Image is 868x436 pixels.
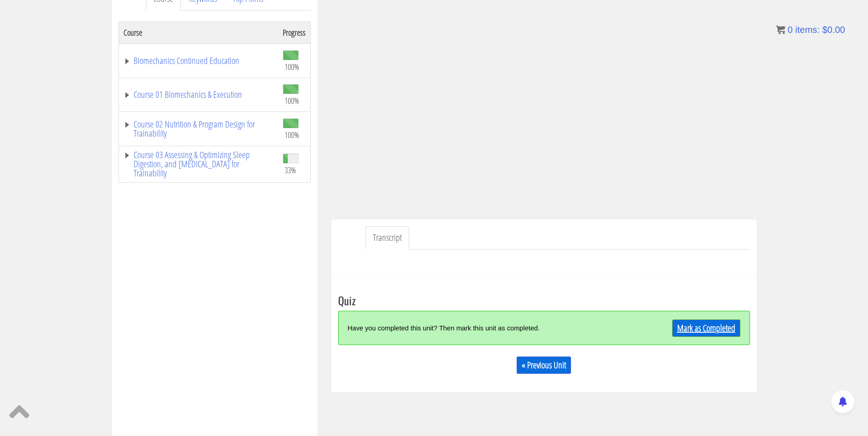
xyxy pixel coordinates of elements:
span: items: [795,25,819,35]
a: 0 items: $0.00 [776,25,845,35]
img: icon11.png [776,25,785,34]
span: 0 [787,25,793,35]
th: Progress [278,21,311,43]
bdi: 0.00 [822,25,845,35]
a: Course 03 Assessing & Optimizing Sleep Digestion, and [MEDICAL_DATA] for Trainability [124,150,274,178]
a: Transcript [366,226,409,250]
span: $ [822,25,827,35]
div: Have you completed this unit? Then mark this unit as completed. [348,318,637,338]
a: Mark as Completed [672,319,740,337]
h3: Quiz [338,294,750,306]
a: Course 02 Nutrition & Program Design for Trainability [124,120,274,138]
a: Course 01 Biomechanics & Execution [124,90,274,99]
a: Biomechanics Continued Education [124,56,274,65]
span: 100% [285,130,299,140]
span: 100% [285,96,299,106]
a: « Previous Unit [517,356,571,374]
span: 33% [285,165,296,175]
span: 100% [285,62,299,72]
th: Course [119,21,278,43]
